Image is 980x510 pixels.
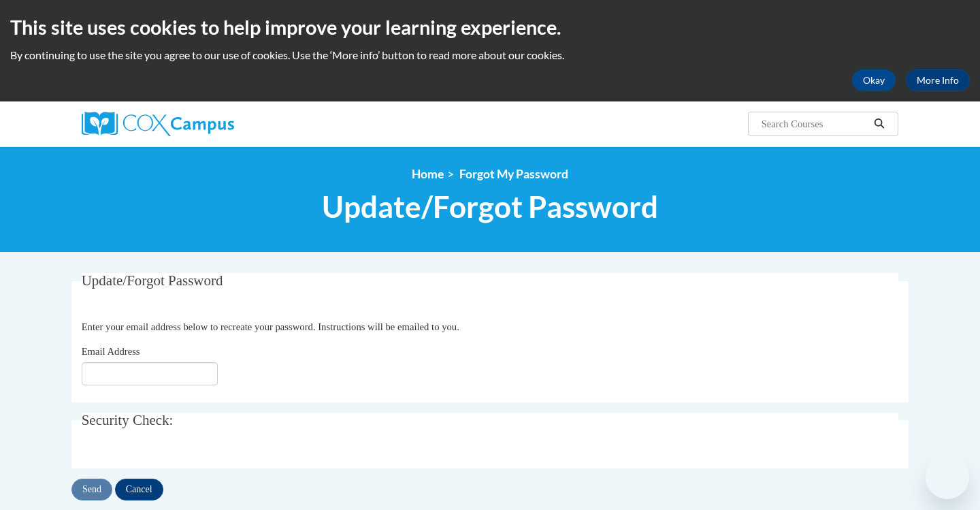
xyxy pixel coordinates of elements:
input: Email [82,362,218,385]
span: Security Check: [82,412,174,428]
span: Forgot My Password [459,167,568,181]
input: Cancel [115,479,163,500]
span: Enter your email address below to recreate your password. Instructions will be emailed to you. [82,321,459,332]
a: More Info [906,69,970,91]
a: Cox Campus [82,112,340,136]
img: Cox Campus [82,112,234,136]
p: By continuing to use the site you agree to our use of cookies. Use the ‘More info’ button to read... [10,48,970,63]
h2: This site uses cookies to help improve your learning experience. [10,14,970,41]
input: Search Courses [760,116,869,132]
button: Okay [852,69,896,91]
span: Update/Forgot Password [322,189,658,225]
span: Email Address [82,346,140,357]
a: Home [412,167,444,181]
iframe: Button to launch messaging window [926,456,969,499]
button: Search [869,116,889,132]
span: Update/Forgot Password [82,272,223,289]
